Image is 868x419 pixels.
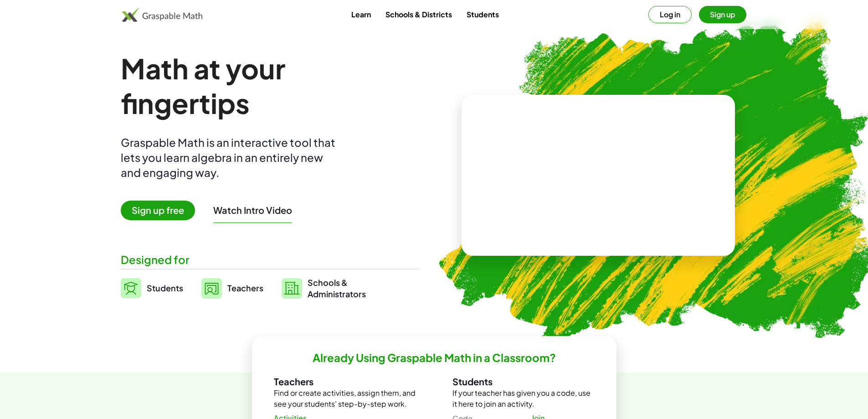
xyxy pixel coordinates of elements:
a: Teachers [201,277,263,300]
h3: Students [452,376,595,388]
a: Students [121,277,183,300]
button: Sign up [699,6,746,23]
h1: Math at your fingertips [121,51,411,120]
span: Teachers [227,283,263,293]
a: Schools & Districts [378,6,459,23]
span: Schools & Administrators [308,277,366,300]
h3: Teachers [274,376,416,388]
p: If your teacher has given you a code, use it here to join an activity. [452,388,595,409]
video: What is this? This is dynamic math notation. Dynamic math notation plays a central role in how Gr... [530,141,667,210]
a: Schools &Administrators [282,277,366,300]
h2: Already Using Graspable Math in a Classroom? [313,351,556,365]
img: svg%3e [282,278,302,299]
a: Students [459,6,506,23]
span: Sign up free [121,201,195,220]
button: Watch Intro Video [213,204,292,216]
p: Find or create activities, assign them, and see your students' step-by-step work. [274,388,416,409]
button: Log in [648,6,692,23]
span: Students [147,283,183,293]
img: svg%3e [121,278,141,298]
img: svg%3e [201,278,222,299]
a: Learn [344,6,378,23]
div: Designed for [121,252,420,267]
div: Graspable Math is an interactive tool that lets you learn algebra in an entirely new and engaging... [121,135,339,180]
